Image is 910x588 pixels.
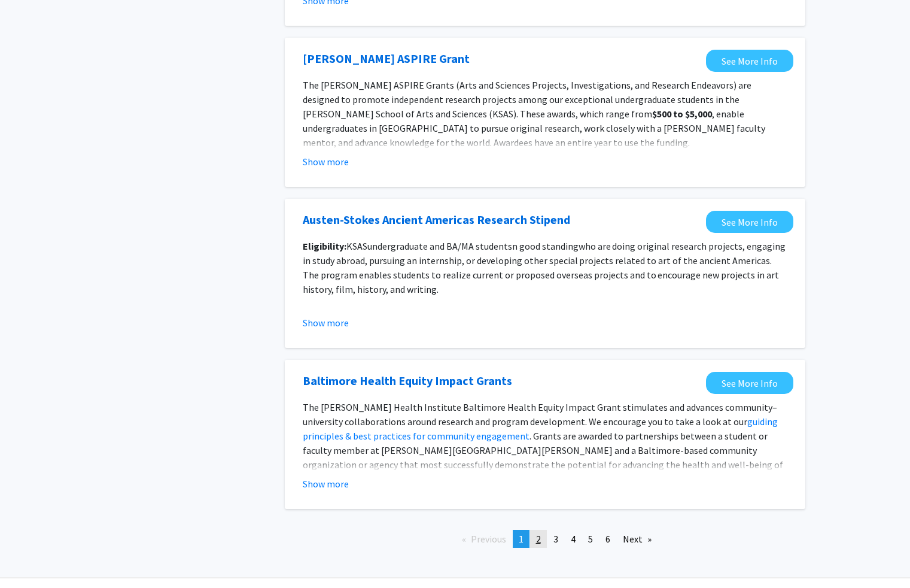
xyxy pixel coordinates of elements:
span: The [PERSON_NAME] Health Institute Baltimore Health Equity Impact Grant stimulates and advances c... [303,401,777,428]
span: 1 [519,533,524,545]
a: Opens in a new tab [303,372,512,390]
a: Opens in a new tab [706,211,793,233]
button: Show more [303,477,349,491]
a: Next page [617,530,658,548]
span: . Grants are awarded to partnerships between a student or faculty member at [PERSON_NAME][GEOGRAP... [303,430,783,485]
a: Opens in a new tab [706,50,793,72]
ul: Pagination [285,530,805,548]
span: undergraduate and BA/MA students [367,240,512,252]
a: Opens in a new tab [303,50,470,68]
span: 3 [553,533,558,545]
iframe: Chat [9,534,51,579]
a: Opens in a new tab [303,211,570,229]
p: KSAS n good standing [303,239,787,296]
button: Show more [303,154,349,169]
button: Show more [303,316,349,330]
strong: $500 to $5,000 [652,108,712,120]
span: 6 [605,533,610,545]
span: 4 [571,533,576,545]
a: Opens in a new tab [706,372,793,394]
p: The [PERSON_NAME] ASPIRE Grants (Arts and Sciences Projects, Investigations, and Research Endeavo... [303,78,787,150]
span: 5 [588,533,593,545]
span: Previous [471,533,506,545]
strong: Eligibility: [303,240,346,252]
span: 2 [536,533,541,545]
